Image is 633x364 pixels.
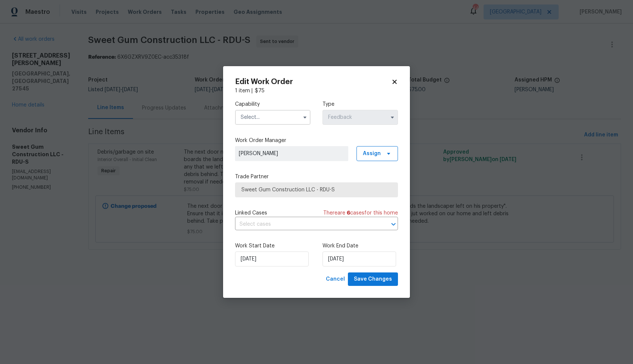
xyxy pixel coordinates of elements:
span: 6 [347,210,350,216]
button: Cancel [323,272,348,286]
label: Capability [235,101,311,108]
span: [PERSON_NAME] [239,150,345,157]
span: Linked Cases [235,209,267,217]
input: Select... [322,110,398,125]
span: Assign [363,150,381,157]
span: Save Changes [354,275,392,284]
button: Show options [300,113,309,122]
div: 1 item | [235,87,398,95]
input: M/D/YYYY [322,252,396,266]
label: Work Order Manager [235,137,398,144]
input: M/D/YYYY [235,252,309,266]
label: Work End Date [322,242,398,250]
input: Select... [235,110,311,125]
button: Save Changes [348,272,398,286]
button: Show options [388,113,397,122]
label: Trade Partner [235,173,398,181]
span: $ 75 [255,88,265,93]
label: Type [322,101,398,108]
h2: Edit Work Order [235,78,391,86]
span: Cancel [326,275,345,284]
button: Open [388,219,399,229]
span: Sweet Gum Construction LLC - RDU-S [241,186,392,194]
label: Work Start Date [235,242,311,250]
span: There are case s for this home [323,209,398,217]
input: Select cases [235,219,377,230]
